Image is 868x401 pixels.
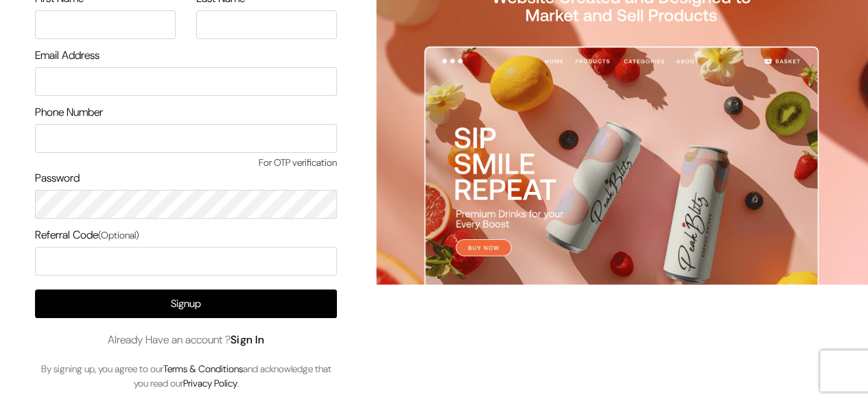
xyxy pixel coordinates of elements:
[108,332,265,348] span: Already Have an account ?
[35,362,337,391] p: By signing up, you agree to our and acknowledge that you read our .
[163,363,243,375] a: Terms & Conditions
[183,377,237,389] a: Privacy Policy
[98,229,139,241] span: (Optional)
[35,289,337,318] button: Signup
[231,332,265,347] a: Sign In
[35,47,99,64] label: Email Address
[35,104,103,121] label: Phone Number
[35,227,139,243] label: Referral Code
[35,170,80,186] label: Password
[35,156,337,170] span: For OTP verification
